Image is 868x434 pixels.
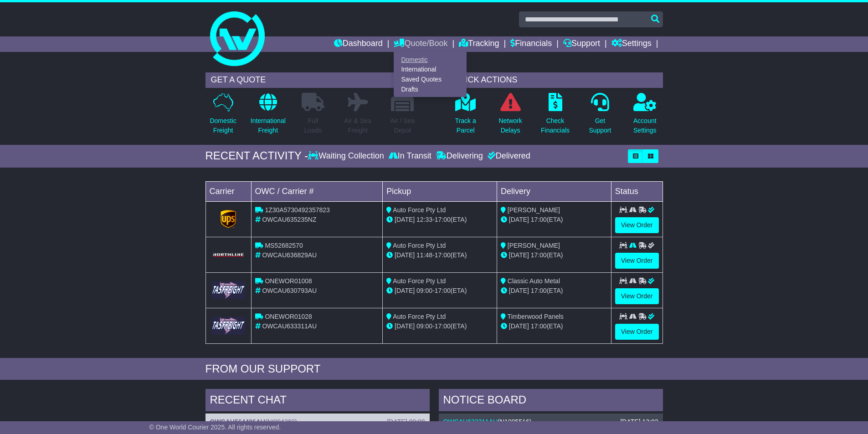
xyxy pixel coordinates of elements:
a: CheckFinancials [540,92,570,140]
span: NI004360 [267,418,295,425]
div: Delivered [485,151,530,161]
a: Tracking [459,36,499,52]
div: (ETA) [501,322,607,331]
td: Pickup [383,181,497,201]
span: 12:33 [416,216,432,223]
td: Carrier [205,181,251,201]
td: Status [611,181,663,201]
span: [DATE] [395,287,415,294]
span: Classic Auto Metal [508,277,560,285]
span: 17:00 [531,216,547,223]
p: Domestic Freight [210,116,236,135]
span: OWCAU630793AU [262,287,317,294]
span: 17:00 [435,251,451,259]
div: - (ETA) [386,286,493,296]
img: GetCarrierServiceLogo [211,317,246,334]
p: Account Settings [633,116,657,135]
a: International [394,65,466,75]
a: Domestic [394,55,466,65]
span: 09:00 [416,322,432,330]
span: MS52682570 [265,242,303,249]
span: OWCAU636829AU [262,251,317,259]
p: Get Support [589,116,611,135]
p: Air & Sea Freight [344,116,371,135]
span: 17:00 [531,251,547,259]
a: Financials [510,36,552,52]
div: - (ETA) [386,322,493,331]
a: Dashboard [334,36,383,52]
span: 17:00 [531,287,547,294]
a: View Order [615,253,659,269]
span: 11:48 [416,251,432,259]
span: [PERSON_NAME] [508,242,560,249]
span: Auto Force Pty Ltd [393,206,446,214]
a: DomesticFreight [209,92,236,140]
span: 1Z30A5730492357823 [265,206,329,214]
a: Quote/Book [394,36,447,52]
a: View Order [615,324,659,340]
a: OWCAU633311AU [443,418,498,425]
span: OWCAU633311AU [262,322,317,330]
div: [DATE] 12:02 [620,418,658,426]
div: - (ETA) [386,215,493,225]
div: ( ) [443,418,658,426]
p: Track a Parcel [455,116,476,135]
div: - (ETA) [386,250,493,260]
a: NetworkDelays [498,92,522,140]
a: InternationalFreight [250,92,286,140]
span: [DATE] [509,322,529,330]
span: N1005516 [500,418,529,425]
img: GetCarrierServiceLogo [211,252,246,258]
div: GET A QUOTE [205,72,421,88]
div: ( ) [210,418,425,426]
span: [DATE] [509,251,529,259]
span: Auto Force Pty Ltd [393,242,446,249]
span: OWCAU635235NZ [262,216,316,223]
span: [DATE] [509,287,529,294]
a: GetSupport [588,92,611,140]
div: (ETA) [501,250,607,260]
div: Waiting Collection [308,151,386,161]
span: 09:00 [416,287,432,294]
span: Auto Force Pty Ltd [393,313,446,320]
div: QUICK ACTIONS [448,72,663,88]
div: NOTICE BOARD [439,389,663,414]
div: In Transit [386,151,434,161]
span: [PERSON_NAME] [508,206,560,214]
span: ONEWOR01028 [265,313,312,320]
a: OWCAU564406AU [210,418,265,425]
span: 17:00 [435,287,451,294]
span: 17:00 [435,322,451,330]
p: International Freight [251,116,286,135]
div: RECENT ACTIVITY - [205,149,308,163]
td: OWC / Carrier # [251,181,383,201]
div: [DATE] 09:08 [387,418,425,426]
span: [DATE] [509,216,529,223]
p: Air / Sea Depot [390,116,415,135]
div: Delivering [434,151,485,161]
td: Delivery [497,181,611,201]
div: Quote/Book [394,52,467,97]
a: View Order [615,288,659,304]
span: [DATE] [395,251,415,259]
div: (ETA) [501,286,607,296]
img: GetCarrierServiceLogo [221,210,236,228]
a: Support [563,36,600,52]
div: FROM OUR SUPPORT [205,363,663,376]
span: [DATE] [395,322,415,330]
span: Timberwood Panels [508,313,564,320]
a: Drafts [394,84,466,94]
p: Full Loads [302,116,324,135]
a: Settings [611,36,652,52]
p: Network Delays [498,116,522,135]
div: (ETA) [501,215,607,225]
a: Saved Quotes [394,75,466,85]
span: [DATE] [395,216,415,223]
img: GetCarrierServiceLogo [211,281,246,299]
p: Check Financials [541,116,570,135]
a: AccountSettings [633,92,657,140]
span: Auto Force Pty Ltd [393,277,446,285]
span: 17:00 [531,322,547,330]
span: ONEWOR01008 [265,277,312,285]
span: 17:00 [435,216,451,223]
